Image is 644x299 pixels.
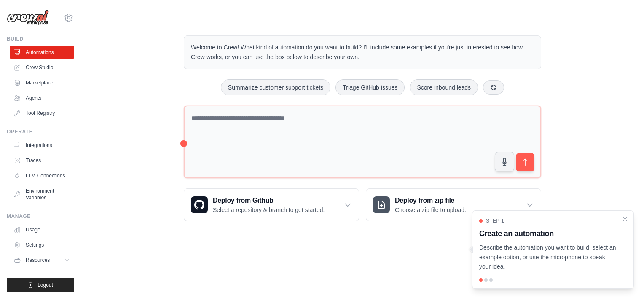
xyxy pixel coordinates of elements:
button: Triage GitHub issues [335,79,405,95]
h3: Deploy from zip file [395,196,466,206]
div: Operate [7,128,74,135]
p: Choose a zip file to upload. [395,206,466,214]
p: Select a repository & branch to get started. [213,206,325,214]
span: Step 1 [486,217,504,224]
button: Summarize customer support tickets [221,79,330,95]
button: Logout [7,278,74,292]
a: LLM Connections [10,169,74,182]
button: Close walkthrough [622,216,628,223]
div: Build [7,35,74,42]
a: Traces [10,154,74,167]
button: Score inbound leads [410,79,478,95]
a: Crew Studio [10,61,74,74]
a: Agents [10,91,74,105]
p: Welcome to Crew! What kind of automation do you want to build? I'll include some examples if you'... [191,43,534,62]
a: Integrations [10,139,74,152]
a: Automations [10,46,74,59]
a: Environment Variables [10,184,74,204]
a: Usage [10,223,74,236]
img: Logo [7,10,49,26]
button: Resources [10,253,74,267]
div: Manage [7,213,74,220]
h3: Deploy from Github [213,196,325,206]
p: Describe the automation you want to build, select an example option, or use the microphone to spe... [479,243,617,272]
h3: Create an automation [479,228,617,239]
a: Tool Registry [10,106,74,120]
span: Logout [38,282,53,288]
span: Resources [26,257,50,264]
a: Marketplace [10,76,74,90]
a: Settings [10,238,74,252]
